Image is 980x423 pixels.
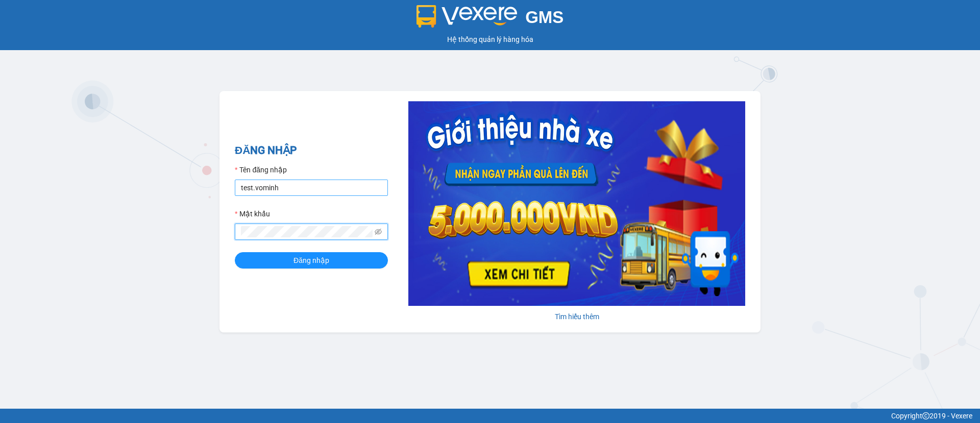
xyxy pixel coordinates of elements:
[293,255,329,266] span: Đăng nhập
[375,228,382,235] span: eye-invisible
[235,180,388,196] input: Tên đăng nhập
[408,101,745,306] img: banner-0
[235,142,388,159] h2: ĐĂNG NHẬP
[235,208,270,219] label: Mật khẩu
[8,410,972,421] div: Copyright 2019 - Vexere
[235,164,287,175] label: Tên đăng nhập
[416,5,518,28] img: logo 2
[235,252,388,269] button: Đăng nhập
[241,226,373,237] input: Mật khẩu
[416,15,564,24] a: GMS
[408,311,745,322] div: Tìm hiểu thêm
[525,8,563,27] span: GMS
[922,412,929,419] span: copyright
[3,34,977,45] div: Hệ thống quản lý hàng hóa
